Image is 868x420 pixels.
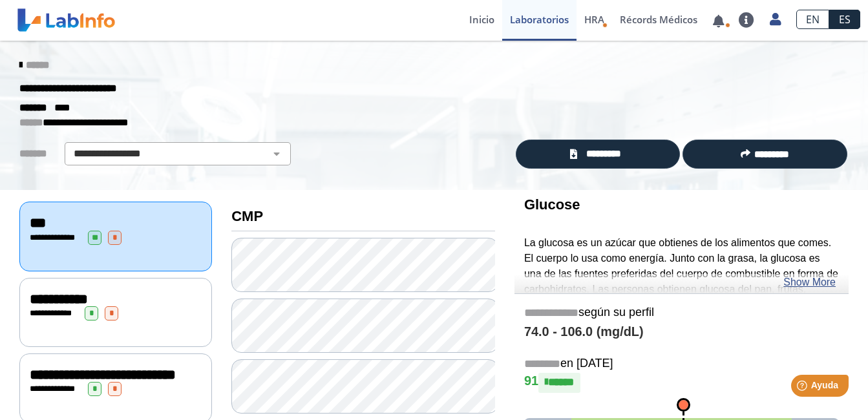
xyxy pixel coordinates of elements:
h4: 74.0 - 106.0 (mg/dL) [524,324,839,340]
h4: 91 [524,373,839,392]
a: EN [796,10,829,29]
b: CMP [231,208,263,224]
p: La glucosa es un azúcar que obtienes de los alimentos que comes. El cuerpo lo usa como energía. J... [524,235,839,359]
h5: en [DATE] [524,357,839,372]
b: Glucose [524,196,580,213]
iframe: Help widget launcher [753,370,854,406]
span: HRA [584,13,604,26]
a: Show More [783,275,836,290]
a: ES [829,10,860,29]
h5: según su perfil [524,306,839,320]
